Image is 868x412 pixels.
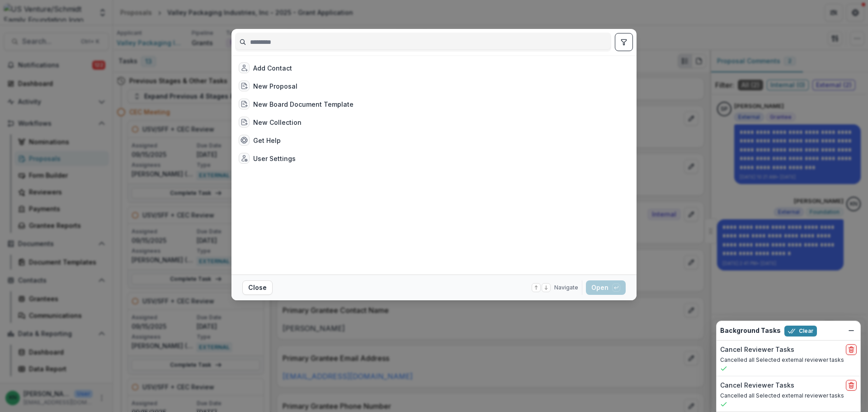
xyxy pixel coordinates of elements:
button: Dismiss [846,325,857,336]
button: delete [846,380,857,391]
button: Open [586,280,626,295]
button: delete [846,344,857,355]
div: New Board Document Template [253,99,354,109]
button: Close [242,280,273,295]
div: Get Help [253,136,281,145]
button: toggle filters [615,33,633,51]
span: Navigate [554,284,578,292]
div: User Settings [253,154,296,163]
h2: Cancel Reviewer Tasks [720,382,794,389]
p: Cancelled all Selected external reviewer tasks [720,356,857,364]
button: Clear [784,326,817,336]
div: New Proposal [253,81,297,91]
h2: Background Tasks [720,327,781,335]
div: Add Contact [253,63,292,73]
p: Cancelled all Selected external reviewer tasks [720,392,857,400]
h2: Cancel Reviewer Tasks [720,346,794,354]
div: New Collection [253,118,302,127]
